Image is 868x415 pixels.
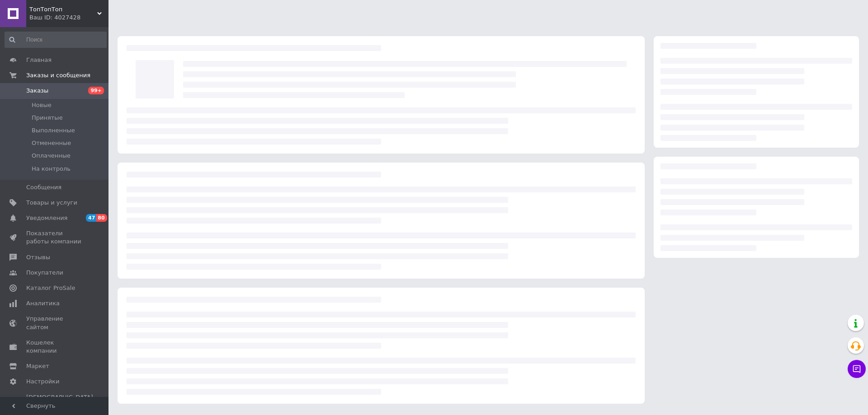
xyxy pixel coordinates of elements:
[26,214,67,222] span: Уведомления
[96,214,107,222] span: 80
[26,229,84,246] span: Показатели работы компании
[32,126,75,135] span: Выполненные
[26,378,59,386] span: Настройки
[32,152,71,160] span: Оплаченные
[5,32,107,48] input: Поиск
[26,183,61,191] span: Сообщения
[26,199,77,207] span: Товары и услуги
[32,165,71,173] span: На контроль
[26,362,49,370] span: Маркет
[848,360,866,378] button: Чат с покупателем
[26,56,52,64] span: Главная
[32,101,52,109] span: Новые
[26,87,48,95] span: Заказы
[26,269,63,277] span: Покупатели
[29,5,97,14] span: ТопТопТоп
[26,299,60,308] span: Аналитика
[26,253,50,261] span: Отзывы
[26,339,84,355] span: Кошелек компании
[29,14,108,22] div: Ваш ID: 4027428
[26,315,84,331] span: Управление сайтом
[32,114,63,122] span: Принятые
[26,284,75,292] span: Каталог ProSale
[32,139,71,147] span: Отмененные
[88,87,104,94] span: 99+
[86,214,96,222] span: 47
[26,71,90,79] span: Заказы и сообщения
